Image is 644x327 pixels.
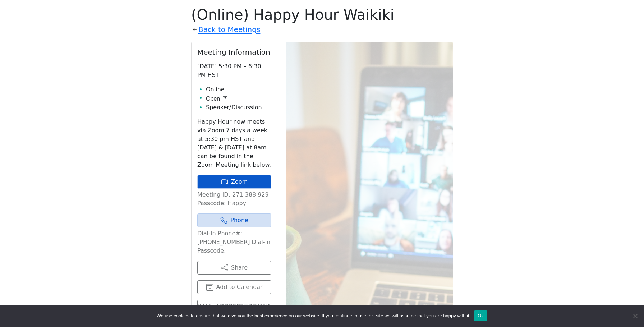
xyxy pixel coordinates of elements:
li: Speaker/Discussion [206,103,271,112]
p: Dial-In Phone#: [PHONE_NUMBER] Dial-In Passcode: [197,229,271,255]
h1: (Online) Happy Hour Waikiki [191,6,453,23]
a: Phone [197,213,271,227]
button: Add to Calendar [197,280,271,294]
span: No [631,312,639,319]
a: Zoom [197,175,271,189]
a: Back to Meetings [198,23,260,36]
p: Meeting ID: 271 388 929 Passcode: Happy [197,190,271,208]
p: [DATE] 5:30 PM – 6:30 PM HST [197,62,271,79]
span: Open [206,95,220,103]
li: Online [206,85,271,94]
a: [URL][EMAIL_ADDRESS][DOMAIN_NAME] [197,300,271,313]
p: Happy Hour now meets via Zoom 7 days a week at 5:30 pm HST and [DATE] & [DATE] at 8am can be foun... [197,118,271,169]
h2: Meeting Information [197,48,271,56]
button: Ok [474,310,487,321]
button: Open [206,95,227,103]
button: Share [197,261,271,275]
span: We use cookies to ensure that we give you the best experience on our website. If you continue to ... [157,312,470,319]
